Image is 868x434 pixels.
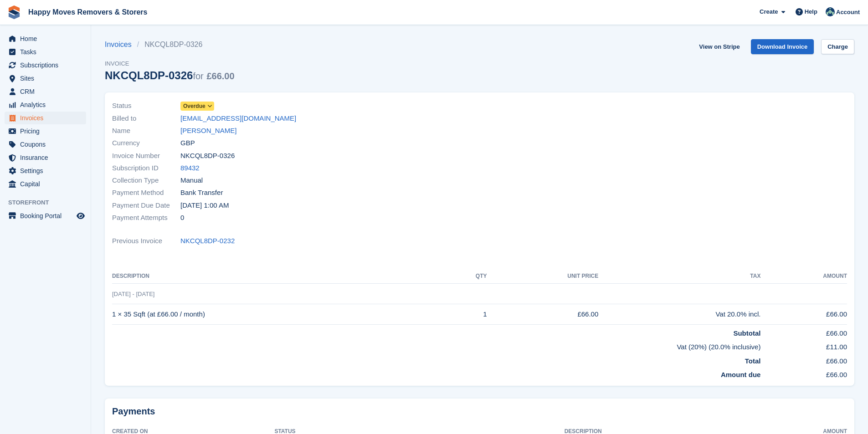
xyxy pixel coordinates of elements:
strong: Total [745,357,761,365]
th: Unit Price [487,269,599,284]
td: 1 [447,304,487,325]
strong: Amount due [721,371,761,378]
a: menu [5,112,86,124]
span: Storefront [8,198,91,207]
span: Previous Invoice [112,236,180,246]
span: Analytics [20,98,75,111]
span: Invoice [105,59,235,68]
span: Manual [180,175,203,186]
span: Create [760,7,778,16]
th: QTY [447,269,487,284]
h2: Payments [112,406,847,417]
span: Billed to [112,113,180,124]
a: menu [5,125,86,138]
span: Pricing [20,125,75,138]
td: £11.00 [760,338,847,352]
span: Name [112,126,180,136]
a: menu [5,138,86,151]
a: menu [5,32,86,45]
span: Payment Attempts [112,213,180,223]
img: Admin [826,7,835,16]
a: [PERSON_NAME] [180,126,236,136]
span: Booking Portal [20,209,75,222]
span: Home [20,32,75,45]
img: stora-icon-8386f47178a22dfd0bd8f6a31ec36ba5ce8667c1dd55bd0f319d3a0aa187defe.svg [7,5,21,19]
span: Sites [20,72,75,85]
span: GBP [180,138,195,148]
time: 2025-08-26 00:00:00 UTC [180,200,229,211]
div: NKCQL8DP-0326 [105,69,235,82]
span: Payment Method [112,188,180,198]
a: View on Stripe [695,39,743,54]
span: £66.00 [206,71,234,81]
a: Overdue [180,101,214,111]
div: Vat 20.0% incl. [598,309,760,320]
strong: Subtotal [733,329,760,337]
span: Overdue [183,102,205,110]
span: Subscription ID [112,163,180,174]
span: Payment Due Date [112,200,180,211]
span: Capital [20,178,75,190]
span: Account [836,8,860,17]
span: Coupons [20,138,75,151]
span: Help [805,7,817,16]
a: menu [5,85,86,98]
a: Happy Moves Removers & Storers [25,5,151,20]
nav: breadcrumbs [105,39,235,50]
span: Insurance [20,151,75,164]
span: Subscriptions [20,59,75,71]
a: 89432 [180,163,200,174]
span: [DATE] - [DATE] [112,291,154,297]
td: £66.00 [760,304,847,325]
th: Amount [760,269,847,284]
span: Status [112,101,180,111]
td: £66.00 [760,352,847,367]
a: menu [5,72,86,85]
span: Collection Type [112,175,180,186]
a: menu [5,98,86,111]
a: Download Invoice [751,39,814,54]
span: Tasks [20,46,75,58]
span: for [193,71,203,81]
span: 0 [180,213,184,223]
a: Charge [821,39,854,54]
span: Invoices [20,112,75,124]
a: menu [5,164,86,177]
a: menu [5,151,86,164]
span: Bank Transfer [180,188,223,198]
a: [EMAIL_ADDRESS][DOMAIN_NAME] [180,113,296,124]
th: Tax [598,269,760,284]
a: Invoices [105,39,137,50]
a: NKCQL8DP-0232 [180,236,235,246]
a: menu [5,178,86,190]
span: CRM [20,85,75,98]
th: Description [112,269,447,284]
td: Vat (20%) (20.0% inclusive) [112,338,760,352]
td: £66.00 [760,324,847,338]
span: Currency [112,138,180,148]
span: NKCQL8DP-0326 [180,151,235,161]
a: menu [5,46,86,58]
a: menu [5,59,86,71]
td: 1 × 35 Sqft (at £66.00 / month) [112,304,447,325]
span: Invoice Number [112,151,180,161]
td: £66.00 [760,366,847,380]
td: £66.00 [487,304,599,325]
a: menu [5,209,86,222]
a: Preview store [75,210,86,221]
span: Settings [20,164,75,177]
